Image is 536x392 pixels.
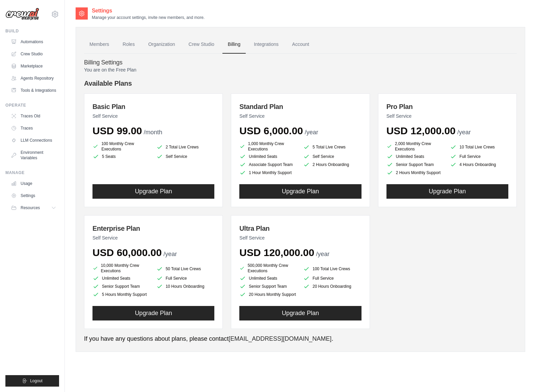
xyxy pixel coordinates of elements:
[117,35,140,54] a: Roles
[8,73,59,84] a: Agents Repository
[303,275,361,282] li: Full Service
[305,129,318,136] span: /year
[303,153,361,160] li: Self Service
[239,184,361,199] button: Upgrade Plan
[92,306,214,320] button: Upgrade Plan
[92,291,151,298] li: 5 Hours Monthly Support
[303,264,361,274] li: 100 Total Live Crews
[8,49,59,59] a: Crew Studio
[386,113,508,119] p: Self Service
[84,66,517,73] p: You are on the Free Plan
[8,36,59,47] a: Automations
[8,61,59,72] a: Marketplace
[239,291,298,298] li: 20 Hours Monthly Support
[450,153,508,160] li: Full Service
[84,79,517,88] h4: Available Plans
[386,125,456,136] span: USD 12,000.00
[8,178,59,189] a: Usage
[8,202,59,213] button: Resources
[239,306,361,320] button: Upgrade Plan
[5,8,39,21] img: Logo
[386,184,508,199] button: Upgrade Plan
[92,125,142,136] span: USD 99.00
[316,251,329,257] span: /year
[92,153,151,160] li: 5 Seats
[239,153,298,160] li: Unlimited Seats
[156,142,215,152] li: 2 Total Live Crews
[8,190,59,201] a: Settings
[239,263,298,274] li: 500,000 Monthly Crew Executions
[92,283,151,290] li: Senior Support Team
[8,123,59,134] a: Traces
[287,35,315,54] a: Account
[183,35,220,54] a: Crew Studio
[92,247,162,258] span: USD 60,000.00
[239,125,303,136] span: USD 6,000.00
[303,142,361,152] li: 5 Total Live Crews
[239,102,361,111] h3: Standard Plan
[239,247,314,258] span: USD 120,000.00
[92,113,214,119] p: Self Service
[156,153,215,160] li: Self Service
[239,283,298,290] li: Senior Support Team
[8,85,59,96] a: Tools & Integrations
[8,135,59,146] a: LLM Connections
[156,283,215,290] li: 10 Hours Onboarding
[457,129,471,136] span: /year
[21,205,40,211] span: Resources
[450,161,508,168] li: 4 Hours Onboarding
[144,129,162,136] span: /month
[386,169,445,176] li: 2 Hours Monthly Support
[222,35,246,54] a: Billing
[303,283,361,290] li: 20 Hours Onboarding
[163,251,177,257] span: /year
[303,161,361,168] li: 2 Hours Onboarding
[248,35,284,54] a: Integrations
[239,113,361,119] p: Self Service
[84,59,517,66] h4: Billing Settings
[84,35,114,54] a: Members
[92,141,151,152] li: 100 Monthly Crew Executions
[386,161,445,168] li: Senior Support Team
[239,234,361,241] p: Self Service
[92,234,214,241] p: Self Service
[92,263,151,274] li: 10,000 Monthly Crew Executions
[30,378,43,384] span: Logout
[92,102,214,111] h3: Basic Plan
[239,275,298,282] li: Unlimited Seats
[143,35,180,54] a: Organization
[5,170,59,175] div: Manage
[8,147,59,163] a: Environment Variables
[156,275,215,282] li: Full Service
[386,102,508,111] h3: Pro Plan
[239,141,298,152] li: 1,000 Monthly Crew Executions
[5,28,59,34] div: Build
[156,264,215,274] li: 50 Total Live Crews
[239,224,361,233] h3: Ultra Plan
[8,111,59,121] a: Traces Old
[229,335,331,342] a: [EMAIL_ADDRESS][DOMAIN_NAME]
[450,142,508,152] li: 10 Total Live Crews
[92,7,205,15] h2: Settings
[239,161,298,168] li: Associate Support Team
[239,169,298,176] li: 1 Hour Monthly Support
[84,334,517,343] p: If you have any questions about plans, please contact .
[92,224,214,233] h3: Enterprise Plan
[5,103,59,108] div: Operate
[92,275,151,282] li: Unlimited Seats
[92,15,205,20] p: Manage your account settings, invite new members, and more.
[92,184,214,199] button: Upgrade Plan
[386,141,445,152] li: 2,000 Monthly Crew Executions
[386,153,445,160] li: Unlimited Seats
[5,375,59,387] button: Logout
